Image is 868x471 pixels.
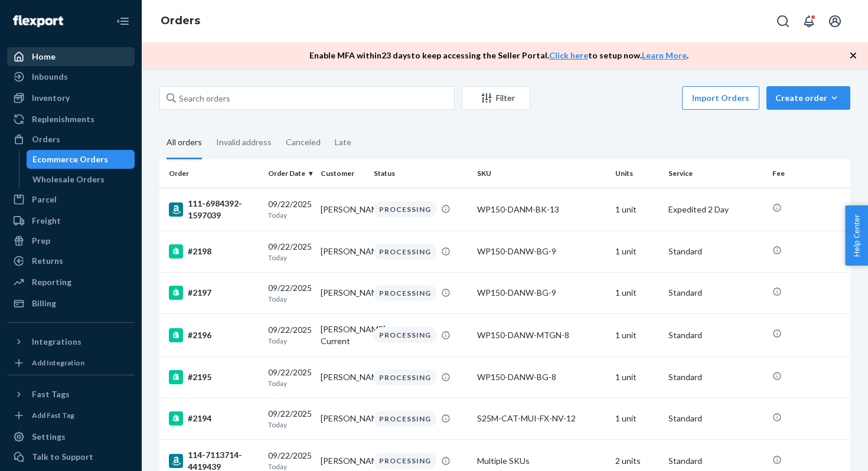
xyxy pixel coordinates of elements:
[32,235,50,247] div: Prep
[32,71,68,83] div: Inbounds
[374,369,436,385] div: PROCESSING
[668,246,763,257] p: Standard
[32,215,61,227] div: Freight
[477,371,606,383] div: WP150-DANW-BG-8
[32,133,60,145] div: Orders
[25,8,67,19] span: Soporte
[268,367,312,388] div: 09/22/2025
[268,408,312,430] div: 09/22/2025
[7,294,135,313] a: Billing
[268,253,312,263] p: Today
[7,408,135,423] a: Add Fast Tag
[316,231,369,272] td: [PERSON_NAME]
[161,14,200,27] a: Orders
[268,198,312,220] div: 09/22/2025
[7,110,135,129] a: Replenishments
[7,273,135,292] a: Reporting
[159,159,263,188] th: Order
[169,244,259,259] div: #2198
[167,127,202,159] div: All orders
[664,159,768,188] th: Service
[477,329,606,341] div: WP150-DANW-MTGN-8
[823,9,847,33] button: Open account menu
[668,455,763,467] p: Standard
[7,385,135,404] button: Fast Tags
[169,198,259,221] div: 111-6984392-1597039
[268,378,312,388] p: Today
[682,86,759,110] button: Import Orders
[316,272,369,313] td: [PERSON_NAME]
[7,447,135,466] button: Talk to Support
[268,241,312,263] div: 09/22/2025
[268,336,312,346] p: Today
[7,130,135,149] a: Orders
[477,413,606,424] div: S25M-CAT-MUI-FX-NV-12
[268,210,312,220] p: Today
[316,313,369,356] td: [PERSON_NAME] Current
[611,272,664,313] td: 1 unit
[7,47,135,66] a: Home
[766,86,850,110] button: Create order
[13,15,63,27] img: Flexport logo
[169,411,259,426] div: #2194
[374,327,436,343] div: PROCESSING
[32,276,71,288] div: Reporting
[159,86,455,110] input: Search orders
[32,174,105,185] div: Wholesale Orders
[169,286,259,300] div: #2197
[611,159,664,188] th: Units
[32,113,94,125] div: Replenishments
[263,159,316,188] th: Order Date
[111,9,135,33] button: Close Navigation
[321,168,364,178] div: Customer
[374,453,436,469] div: PROCESSING
[7,67,135,86] a: Inbounds
[268,294,312,304] p: Today
[32,92,70,104] div: Inventory
[268,420,312,430] p: Today
[7,89,135,107] a: Inventory
[32,336,81,348] div: Integrations
[32,153,108,165] div: Ecommerce Orders
[668,204,763,215] p: Expedited 2 Day
[611,313,664,356] td: 1 unit
[611,188,664,231] td: 1 unit
[286,127,321,158] div: Canceled
[27,170,135,189] a: Wholesale Orders
[32,410,74,420] div: Add Fast Tag
[668,329,763,341] p: Standard
[611,398,664,439] td: 1 unit
[335,127,351,158] div: Late
[477,204,606,215] div: WP150-DANM-BK-13
[642,50,687,60] a: Learn More
[216,127,272,158] div: Invalid address
[845,205,868,266] button: Help Center
[797,9,821,33] button: Open notifications
[7,251,135,270] a: Returns
[477,246,606,257] div: WP150-DANW-BG-9
[7,332,135,351] button: Integrations
[668,413,763,424] p: Standard
[32,451,93,463] div: Talk to Support
[151,4,210,38] ol: breadcrumbs
[32,255,63,267] div: Returns
[169,370,259,384] div: #2195
[472,159,611,188] th: SKU
[268,324,312,346] div: 09/22/2025
[316,398,369,439] td: [PERSON_NAME]
[7,427,135,446] a: Settings
[169,328,259,342] div: #2196
[32,51,56,63] div: Home
[668,287,763,299] p: Standard
[7,356,135,370] a: Add Integration
[7,190,135,209] a: Parcel
[32,297,56,309] div: Billing
[771,9,795,33] button: Open Search Box
[32,358,84,368] div: Add Integration
[374,285,436,301] div: PROCESSING
[611,231,664,272] td: 1 unit
[369,159,473,188] th: Status
[549,50,588,60] a: Click here
[374,201,436,217] div: PROCESSING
